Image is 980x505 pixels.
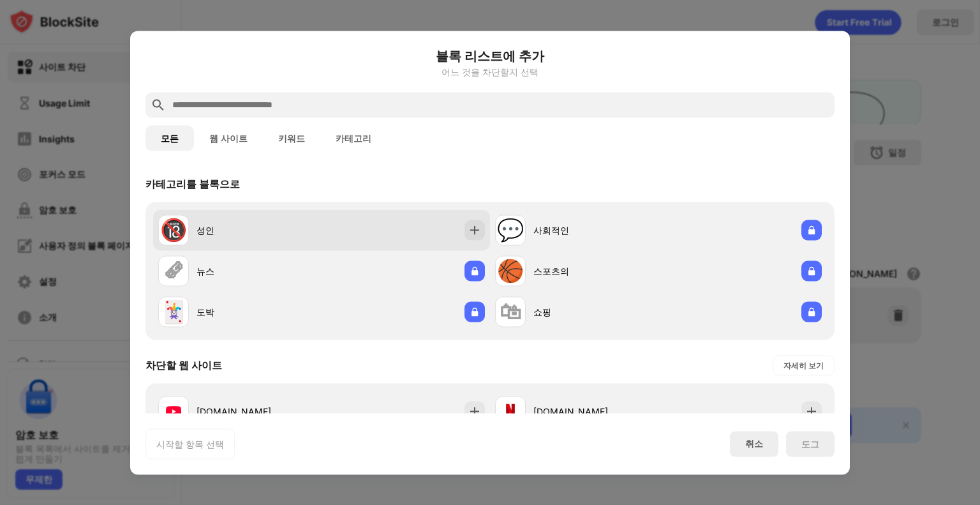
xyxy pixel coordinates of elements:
button: 웹 사이트 [194,125,263,151]
img: search.svg [151,97,166,112]
img: favicons [166,403,181,419]
div: 쇼핑 [533,305,658,319]
div: 차단할 웹 사이트 [145,358,222,372]
img: favicons [503,403,518,419]
div: 뉴스 [197,264,322,278]
div: 도그 [801,439,819,449]
div: 💬 [497,217,524,243]
div: 성인 [197,223,322,237]
div: [DOMAIN_NAME] [533,405,658,418]
div: [DOMAIN_NAME] [197,405,322,418]
div: 🏀 [497,258,524,284]
div: 취소 [745,438,763,450]
div: 카테고리를 블록으로 [145,177,240,191]
h6: 블록 리스트에 추가 [145,46,835,65]
button: 카테고리 [320,125,387,151]
div: 도박 [197,305,322,319]
div: 🗞 [163,258,184,284]
div: 사회적인 [533,223,658,237]
button: 모든 [145,125,194,151]
div: 시작할 항목 선택 [156,437,224,450]
div: 자세히 보기 [783,359,824,372]
div: 🃏 [160,299,187,325]
div: 어느 것을 차단할지 선택 [145,66,835,77]
div: 🛍 [500,299,521,325]
button: 키워드 [263,125,320,151]
div: 🔞 [160,217,187,243]
div: 스포츠의 [533,264,658,278]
